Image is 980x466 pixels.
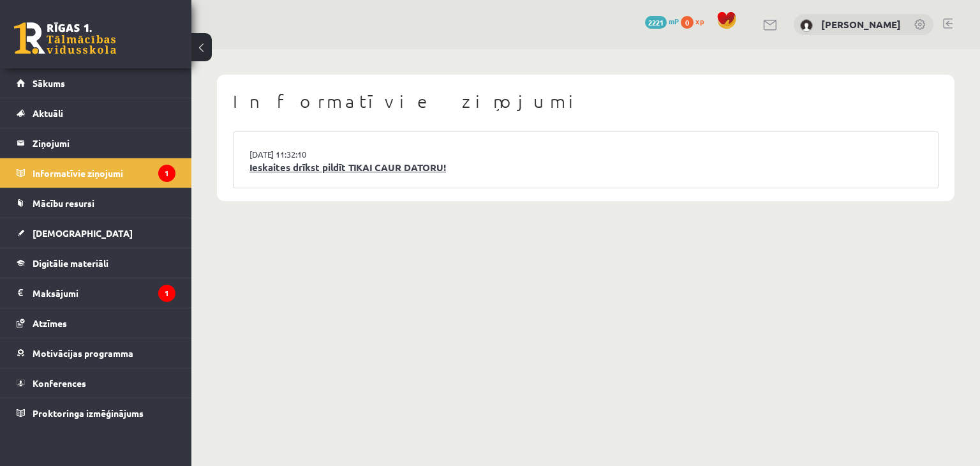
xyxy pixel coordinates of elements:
[33,317,67,329] span: Atzīmes
[33,377,86,389] span: Konferences
[233,91,939,112] h1: Informatīvie ziņojumi
[17,158,175,188] a: Informatīvie ziņojumi1
[33,407,144,419] span: Proktoringa izmēģinājums
[17,188,175,218] a: Mācību resursi
[33,107,63,119] span: Aktuāli
[33,128,175,158] legend: Ziņojumi
[33,347,133,359] span: Motivācijas programma
[17,68,175,98] a: Sākums
[821,18,901,31] a: [PERSON_NAME]
[17,308,175,338] a: Atzīmes
[14,22,116,54] a: Rīgas 1. Tālmācības vidusskola
[17,128,175,158] a: Ziņojumi
[33,227,133,239] span: [DEMOGRAPHIC_DATA]
[17,248,175,278] a: Digitālie materiāli
[681,16,710,26] a: 0 xp
[645,16,667,29] span: 2221
[33,77,65,89] span: Sākums
[17,278,175,308] a: Maksājumi1
[158,165,175,182] i: 1
[33,197,94,209] span: Mācību resursi
[669,16,679,26] span: mP
[158,285,175,302] i: 1
[33,158,175,188] legend: Informatīvie ziņojumi
[681,16,694,29] span: 0
[33,278,175,308] legend: Maksājumi
[17,338,175,368] a: Motivācijas programma
[645,16,679,26] a: 2221 mP
[249,160,922,175] a: Ieskaites drīkst pildīt TIKAI CAUR DATORU!
[695,16,704,26] span: xp
[33,257,108,269] span: Digitālie materiāli
[800,19,813,32] img: Kate Uļjanova
[17,398,175,428] a: Proktoringa izmēģinājums
[17,368,175,398] a: Konferences
[17,218,175,248] a: [DEMOGRAPHIC_DATA]
[17,98,175,128] a: Aktuāli
[249,148,345,161] a: [DATE] 11:32:10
